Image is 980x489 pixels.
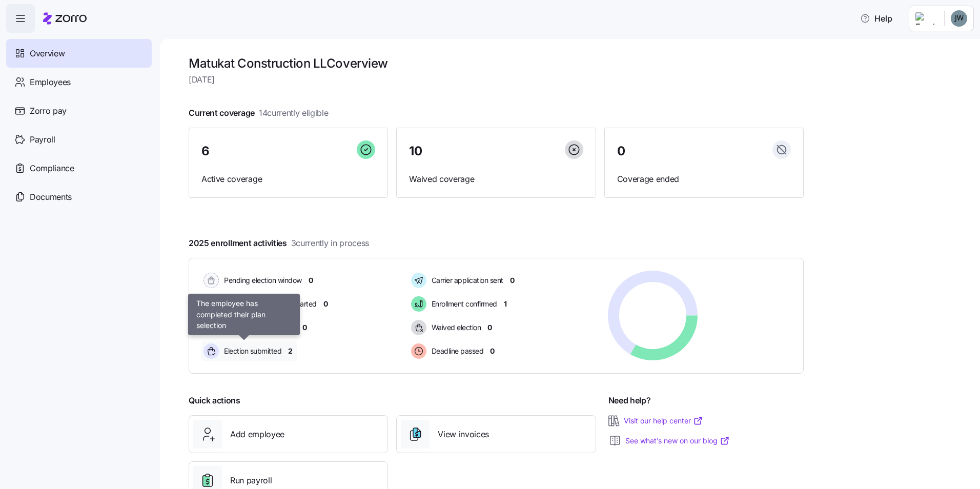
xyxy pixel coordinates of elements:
[624,416,703,426] a: Visit our help center
[6,96,152,125] a: Zorro pay
[201,173,375,186] span: Active coverage
[259,107,329,119] span: 14 currently eligible
[6,154,152,182] a: Compliance
[617,173,791,186] span: Coverage ended
[30,191,72,203] span: Documents
[6,125,152,154] a: Payroll
[6,182,152,211] a: Documents
[915,12,936,25] img: Employer logo
[487,322,492,333] span: 0
[510,275,515,286] span: 0
[30,133,55,146] span: Payroll
[323,299,328,309] span: 0
[30,105,67,117] span: Zorro pay
[428,275,503,286] span: Carrier application sent
[6,68,152,96] a: Employees
[221,275,302,286] span: Pending election window
[288,346,293,356] span: 2
[30,76,71,89] span: Employees
[608,394,651,407] span: Need help?
[6,39,152,68] a: Overview
[221,346,281,356] span: Election submitted
[438,428,489,441] span: View invoices
[189,107,329,119] span: Current coverage
[30,162,74,175] span: Compliance
[189,394,240,407] span: Quick actions
[221,299,317,309] span: Election active: Hasn't started
[504,299,507,309] span: 1
[201,145,210,157] span: 6
[309,275,313,286] span: 0
[428,322,481,333] span: Waived election
[291,237,369,250] span: 3 currently in process
[625,436,730,446] a: See what’s new on our blog
[230,474,272,487] span: Run payroll
[189,237,369,250] span: 2025 enrollment activities
[428,299,497,309] span: Enrollment confirmed
[409,145,422,157] span: 10
[860,12,892,25] span: Help
[852,8,901,29] button: Help
[189,55,804,71] h1: Matukat Construction LLC overview
[230,428,284,441] span: Add employee
[189,73,804,86] span: [DATE]
[428,346,484,356] span: Deadline passed
[30,47,65,60] span: Overview
[221,322,296,333] span: Election active: Started
[302,322,307,333] span: 0
[409,173,583,186] span: Waived coverage
[951,10,967,27] img: ec81f205da390930e66a9218cf0964b0
[617,145,625,157] span: 0
[490,346,495,356] span: 0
